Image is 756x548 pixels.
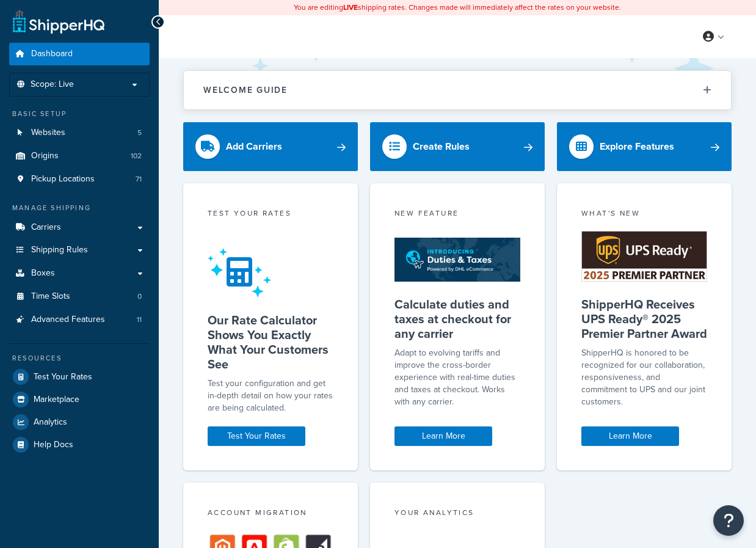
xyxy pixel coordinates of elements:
[31,49,73,59] span: Dashboard
[9,309,150,331] a: Advanced Features11
[9,389,150,411] a: Marketplace
[9,122,150,144] li: Websites
[208,507,333,521] div: Account Migration
[9,43,150,65] a: Dashboard
[9,309,150,331] li: Advanced Features
[34,372,92,382] span: Test Your Rates
[136,174,142,184] span: 71
[343,2,358,13] b: LIVE
[9,203,150,213] div: Manage Shipping
[9,285,150,308] a: Time Slots0
[31,291,70,302] span: Time Slots
[31,222,61,233] span: Carriers
[184,71,731,109] button: Welcome Guide
[394,507,520,521] div: Your Analytics
[131,151,142,161] span: 102
[581,297,707,341] h5: ShipperHQ Receives UPS Ready® 2025 Premier Partner Award
[9,145,150,167] a: Origins102
[9,109,150,119] div: Basic Setup
[394,426,492,446] a: Learn More
[31,315,105,325] span: Advanced Features
[203,86,288,95] h2: Welcome Guide
[34,440,73,450] span: Help Docs
[581,347,707,408] p: ShipperHQ is honored to be recognized for our collaboration, responsiveness, and commitment to UP...
[9,353,150,364] div: Resources
[137,315,142,325] span: 11
[600,138,674,155] div: Explore Features
[581,426,679,446] a: Learn More
[9,434,150,456] a: Help Docs
[9,262,150,285] a: Boxes
[137,291,142,302] span: 0
[34,417,67,428] span: Analytics
[9,366,150,388] a: Test Your Rates
[9,168,150,191] li: Pickup Locations
[31,268,55,279] span: Boxes
[9,285,150,308] li: Time Slots
[713,505,744,536] button: Open Resource Center
[9,216,150,239] a: Carriers
[413,138,470,155] div: Create Rules
[557,122,732,171] a: Explore Features
[183,122,358,171] a: Add Carriers
[394,347,520,408] p: Adapt to evolving tariffs and improve the cross-border experience with real-time duties and taxes...
[581,208,707,222] div: What's New
[137,128,142,138] span: 5
[208,378,333,414] div: Test your configuration and get in-depth detail on how your rates are being calculated.
[208,313,333,371] h5: Our Rate Calculator Shows You Exactly What Your Customers See
[31,128,65,138] span: Websites
[208,208,333,222] div: Test your rates
[31,79,74,90] span: Scope: Live
[31,151,59,161] span: Origins
[9,411,150,433] a: Analytics
[208,426,305,446] a: Test Your Rates
[394,297,520,341] h5: Calculate duties and taxes at checkout for any carrier
[31,174,95,184] span: Pickup Locations
[370,122,545,171] a: Create Rules
[34,395,79,405] span: Marketplace
[226,138,282,155] div: Add Carriers
[9,145,150,167] li: Origins
[9,122,150,144] a: Websites5
[31,245,88,255] span: Shipping Rules
[9,239,150,261] a: Shipping Rules
[394,208,520,222] div: New Feature
[9,168,150,191] a: Pickup Locations71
